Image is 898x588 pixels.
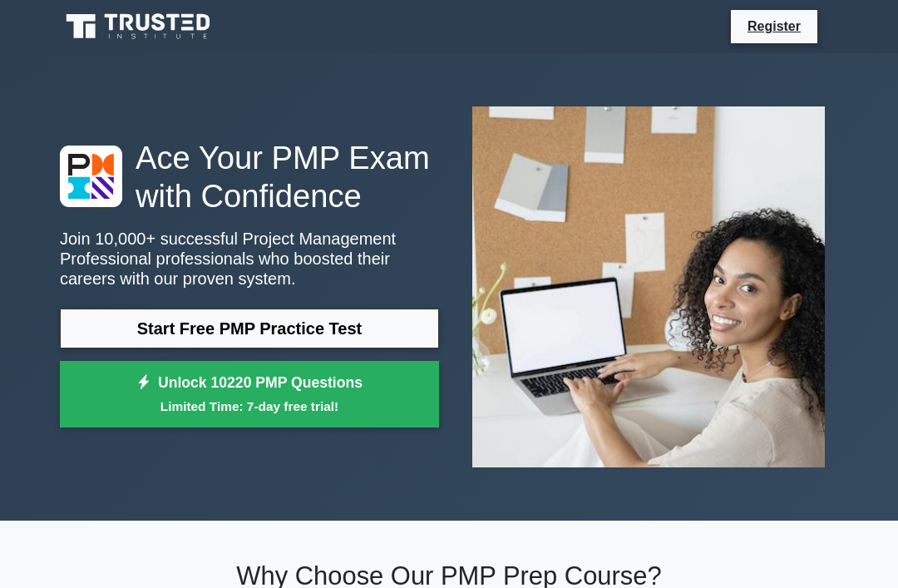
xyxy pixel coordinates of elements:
a: Unlock 10220 PMP QuestionsLimited Time: 7-day free trial! [60,361,439,427]
h1: Ace Your PMP Exam with Confidence [60,139,439,215]
a: Register [738,16,811,37]
a: Start Free PMP Practice Test [60,309,439,348]
p: Join 10,000+ successful Project Management Professional professionals who boosted their careers w... [60,229,439,289]
small: Limited Time: 7-day free trial! [81,397,418,416]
